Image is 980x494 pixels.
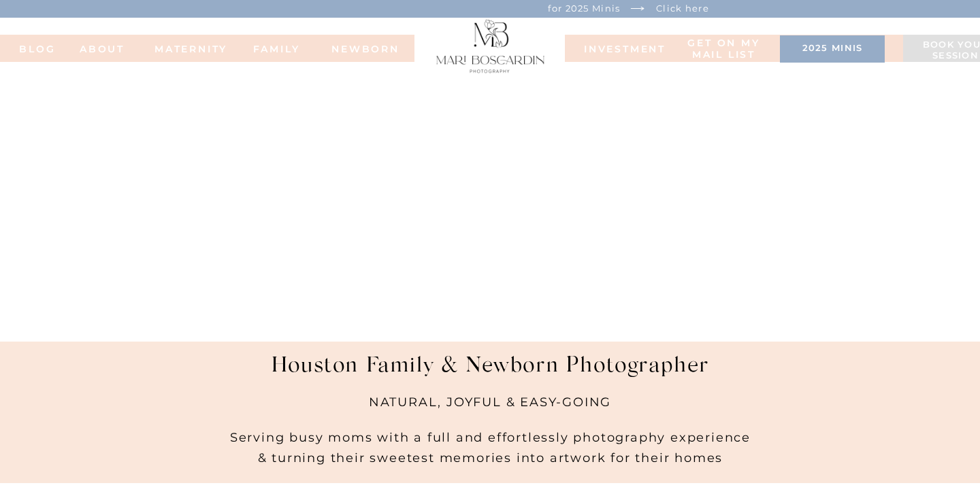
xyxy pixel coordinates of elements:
h2: Serving busy moms with a full and effortlessly photography experience & turning their sweetest me... [212,406,769,482]
a: INVESTMENT [584,44,652,53]
a: Get on my MAIL list [685,37,762,61]
a: ABOUT [65,44,140,53]
h1: Houston Family & Newborn Photographer [227,353,754,392]
a: MATERNITY [154,44,209,53]
a: NEWBORN [327,44,404,53]
a: FAMILy [249,44,304,53]
a: 2025 minis [787,43,878,56]
h2: NATURAL, JOYFUL & EASY-GOING [308,392,672,421]
a: BLOG [10,44,65,53]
